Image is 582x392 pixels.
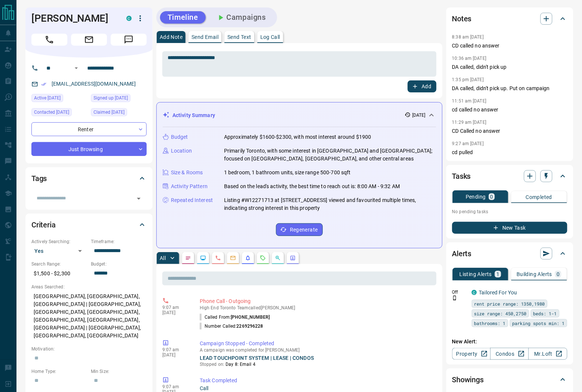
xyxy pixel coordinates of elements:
[171,169,203,177] p: Size & Rooms
[200,340,434,347] p: Campaign Stopped - Completed
[408,80,436,92] button: Add
[224,147,436,163] p: Primarily Toronto, with some interest in [GEOGRAPHIC_DATA] and [GEOGRAPHIC_DATA]; focused on [GEO...
[72,64,81,73] button: Open
[452,148,567,156] p: cd pulled
[31,245,87,257] div: Yes
[31,172,47,184] h2: Tags
[452,10,567,28] div: Notes
[91,94,147,104] div: Sun Jul 13 2025
[517,272,552,277] p: Building Alerts
[31,346,147,352] p: Motivation:
[160,11,206,24] button: Timeline
[224,169,351,177] p: 1 bedroom, 1 bathroom units, size range 500-700 sqft
[160,255,166,261] p: All
[237,324,263,329] span: 2269296228
[162,310,189,315] p: [DATE]
[162,384,189,389] p: 9:07 am
[31,216,147,234] div: Criteria
[94,108,125,116] span: Claimed [DATE]
[452,77,484,82] p: 1:35 pm [DATE]
[479,290,517,295] a: Tailored For You
[275,255,281,261] svg: Opportunities
[200,297,434,305] p: Phone Call - Outgoing
[162,352,189,358] p: [DATE]
[31,108,87,119] div: Thu Sep 11 2025
[71,34,107,46] span: Email
[162,305,189,310] p: 9:07 am
[200,377,434,385] p: Task Completed
[474,310,527,317] span: size range: 450,2750
[200,355,314,361] a: LEAD TOUCHPOINT SYSTEM | LEASE | CONDOS
[452,127,567,135] p: CD Called no answer
[452,371,567,389] div: Showings
[31,290,147,342] p: [GEOGRAPHIC_DATA], [GEOGRAPHIC_DATA], [GEOGRAPHIC_DATA] | [GEOGRAPHIC_DATA], [GEOGRAPHIC_DATA], [...
[31,122,147,136] div: Renter
[31,94,87,104] div: Sun Sep 07 2025
[192,34,218,40] p: Send Email
[526,195,552,200] p: Completed
[490,348,529,360] a: Condos
[512,319,565,327] span: parking spots min: 1
[452,289,467,295] p: Off
[276,223,323,236] button: Regenerate
[172,111,215,119] p: Activity Summary
[31,267,87,280] p: $1,500 - $2,300
[474,300,545,307] span: rent price range: 1350,1980
[260,255,266,261] svg: Requests
[529,348,567,360] a: Mr.Loft
[31,12,115,24] h1: [PERSON_NAME]
[230,255,236,261] svg: Emails
[452,13,472,25] h2: Notes
[452,248,472,260] h2: Alerts
[91,238,147,245] p: Timeframe:
[31,368,87,375] p: Home Type:
[41,82,46,87] svg: Email Verified
[227,34,251,40] p: Send Text
[452,120,487,125] p: 11:29 am [DATE]
[31,142,147,156] div: Just Browsing
[452,42,567,50] p: CD called no answer
[224,183,400,190] p: Based on the lead's activity, the best time to reach out is: 8:00 AM - 9:32 AM
[163,108,436,122] div: Activity Summary[DATE]
[171,183,208,190] p: Activity Pattern
[452,85,567,92] p: DA called, didn't pick up. Put on campaign
[31,169,147,187] div: Tags
[452,34,484,40] p: 8:38 am [DATE]
[474,319,506,327] span: bathrooms: 1
[200,305,434,310] p: High End Toronto Team called [PERSON_NAME]
[111,34,147,46] span: Message
[452,106,567,114] p: cd called no answer
[466,194,486,199] p: Pending
[34,94,61,102] span: Active [DATE]
[160,34,183,40] p: Add Note
[452,141,484,146] p: 9:27 am [DATE]
[162,347,189,352] p: 9:07 am
[412,112,426,119] p: [DATE]
[452,98,487,104] p: 11:51 am [DATE]
[224,133,371,141] p: Approximately $1600-$2300, with most interest around $1900
[452,170,471,182] h2: Tasks
[231,315,270,320] span: [PHONE_NUMBER]
[31,219,56,231] h2: Criteria
[200,314,270,321] p: Called From:
[31,238,87,245] p: Actively Searching:
[171,133,188,141] p: Budget
[94,94,128,102] span: Signed up [DATE]
[224,196,436,212] p: Listing #W12271713 at [STREET_ADDRESS] viewed and favourited multiple times, indicating strong in...
[185,255,191,261] svg: Notes
[34,108,69,116] span: Contacted [DATE]
[31,261,87,267] p: Search Range:
[533,310,557,317] span: beds: 1-1
[171,147,192,155] p: Location
[31,34,67,46] span: Call
[226,362,255,367] span: Day 8: Email 4
[290,255,296,261] svg: Agent Actions
[452,348,491,360] a: Property
[452,338,567,346] p: New Alert:
[200,255,206,261] svg: Lead Browsing Activity
[215,255,221,261] svg: Calls
[200,323,263,330] p: Number Called:
[452,245,567,263] div: Alerts
[472,290,477,295] div: condos.ca
[452,206,567,217] p: No pending tasks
